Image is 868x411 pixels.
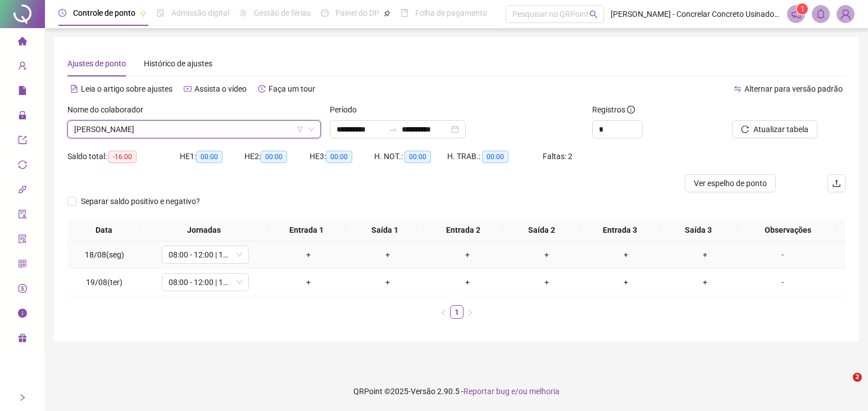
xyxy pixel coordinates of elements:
li: Próxima página [463,305,477,319]
button: right [463,305,477,319]
div: - [749,249,816,261]
span: 00:00 [326,151,352,163]
span: solution [18,229,27,252]
span: file [18,81,27,103]
span: swap [734,85,742,93]
span: file-text [70,85,78,93]
th: Entrada 2 [424,219,503,241]
span: Controle de ponto [73,8,135,17]
div: + [353,276,423,288]
th: Entrada 3 [581,219,660,241]
span: notification [791,9,801,19]
iframe: Intercom live chat [830,373,857,400]
div: Histórico de ajustes [144,57,212,70]
span: Observações [742,224,833,236]
span: home [18,31,27,54]
span: 00:00 [482,151,508,163]
span: Folha de pagamento [415,8,487,17]
span: down [236,279,243,286]
span: 00:00 [405,151,431,163]
button: left [437,305,450,319]
a: 1 [451,306,463,318]
div: H. NOT.: [374,150,447,163]
span: -16:00 [108,151,137,163]
span: swap-right [388,125,397,134]
span: Painel do DP [335,8,379,17]
span: clock-circle [58,9,66,17]
img: 83990 [837,6,854,22]
th: Saída 2 [502,219,581,241]
div: + [274,276,344,288]
span: Reportar bug e/ou melhoria [463,387,560,396]
span: 08:00 - 12:00 | 13:00 - 17:00 [169,246,242,263]
span: audit [18,205,27,227]
th: Saída 3 [660,219,738,241]
span: dashboard [321,9,329,17]
span: Registros [592,103,635,116]
span: Atualizar tabela [753,123,808,136]
span: pushpin [140,10,147,17]
div: + [590,249,661,261]
span: Faltas: 2 [543,152,572,161]
span: info-circle [18,304,27,326]
span: right [467,309,474,316]
span: gift [18,328,27,351]
span: filter [297,126,303,133]
th: Saída 1 [346,219,424,241]
sup: 1 [797,3,808,15]
li: 1 [450,305,463,319]
span: Assista o vídeo [194,84,247,93]
span: sun [239,9,247,17]
div: H. TRAB.: [447,150,543,163]
span: 00:00 [196,151,222,163]
span: lock [18,106,27,128]
th: Observações [738,219,838,241]
span: 08:00 - 12:00 | 13:00 - 17:00 [169,274,242,291]
span: pushpin [384,10,390,17]
div: Ajustes de ponto [67,57,126,70]
span: 19/08(ter) [86,278,122,287]
div: + [511,249,581,261]
span: Ver espelho de ponto [694,177,767,189]
span: Versão [411,387,435,396]
button: Ver espelho de ponto [685,174,776,192]
footer: QRPoint © 2025 - 2.90.5 - [45,372,868,411]
div: HE 3: [310,150,374,163]
span: info-circle [627,106,635,114]
th: Jornadas [140,219,267,241]
span: left [440,309,447,316]
div: - [749,276,816,288]
span: dollar [18,279,27,301]
span: 1 [801,5,805,13]
span: Alternar para versão padrão [744,84,843,93]
div: HE 2: [244,150,309,163]
span: history [258,85,266,93]
span: Faça um tour [269,84,315,93]
span: Leia o artigo sobre ajustes [81,84,172,93]
span: to [388,125,397,134]
span: qrcode [18,254,27,277]
div: + [590,276,661,288]
span: 00:00 [261,151,287,163]
span: Admissão digital [171,8,229,17]
span: down [236,251,243,258]
span: bell [816,9,826,19]
span: Gestão de férias [254,8,311,17]
div: + [432,249,502,261]
span: file-done [157,9,165,17]
span: 2 [853,373,862,382]
button: Atualizar tabela [732,120,817,138]
label: Período [330,103,364,116]
span: book [401,9,408,17]
span: upload [832,179,841,188]
span: user-add [18,56,27,79]
div: + [432,276,502,288]
span: sync [18,155,27,178]
span: search [589,10,598,19]
span: 18/08(seg) [85,250,124,259]
span: Separar saldo positivo e negativo? [76,195,204,207]
th: Entrada 1 [267,219,346,241]
label: Nome do colaborador [67,103,151,116]
span: api [18,180,27,202]
span: youtube [184,85,192,93]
